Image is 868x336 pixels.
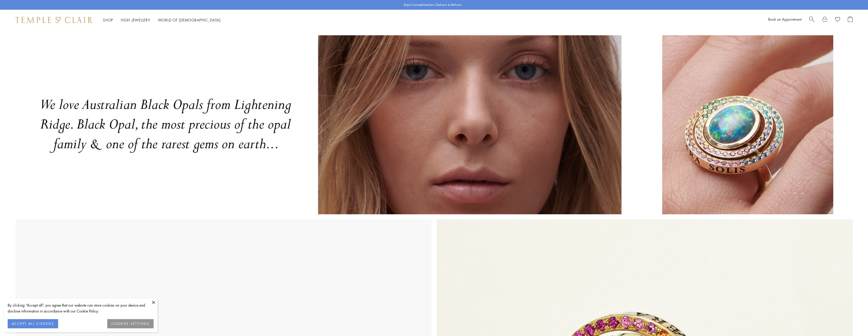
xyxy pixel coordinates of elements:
a: Search [809,16,815,24]
a: World of [DEMOGRAPHIC_DATA]World of [DEMOGRAPHIC_DATA] [158,17,221,23]
button: COOKIES SETTINGS [107,319,154,328]
div: By clicking “Accept all”, you agree that our website can store cookies on your device and disclos... [8,302,154,314]
a: ShopShop [103,17,113,23]
a: High JewelleryHigh Jewellery [121,17,150,23]
a: Open Shopping Bag [848,16,853,24]
a: View Wishlist [835,16,840,24]
p: Enjoy Complimentary Delivery & Returns [404,2,462,7]
img: Temple St. Clair [15,17,93,23]
button: ACCEPT ALL COOKIES [8,319,58,328]
a: Book an Appointment [768,17,801,22]
nav: Main navigation [103,17,221,23]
